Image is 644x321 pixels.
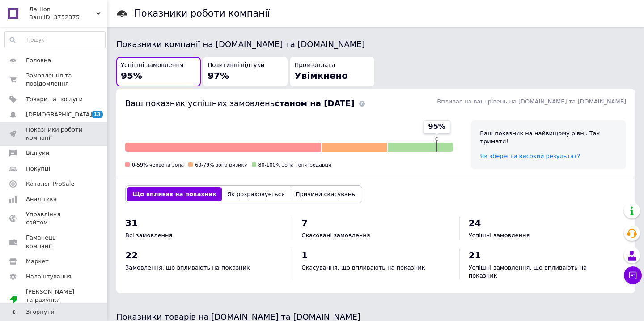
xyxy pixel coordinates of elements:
[121,70,142,81] span: 95%
[121,61,183,70] span: Успішні замовлення
[26,234,83,250] span: Гаманець компанії
[92,111,103,118] span: 13
[480,129,617,146] div: Ваш показник на найвищому рівні. Так тримати!
[294,70,348,81] span: Увімкнено
[125,250,138,261] span: 22
[428,122,445,132] span: 95%
[301,250,308,261] span: 1
[116,39,365,49] span: Показники компанії на [DOMAIN_NAME] та [DOMAIN_NAME]
[294,61,335,70] span: Пром-оплата
[29,13,107,21] div: Ваш ID: 3752375
[26,72,83,88] span: Замовлення та повідомлення
[258,162,331,168] span: 80-100% зона топ-продавця
[222,187,290,201] button: Як розраховується
[203,57,288,87] button: Позитивні відгуки97%
[26,165,50,173] span: Покупці
[469,232,530,239] span: Успішні замовлення
[208,70,229,81] span: 97%
[26,288,83,312] span: [PERSON_NAME] та рахунки
[290,57,374,87] button: Пром-оплатаУвімкнено
[116,57,201,87] button: Успішні замовлення95%
[29,5,96,13] span: ЛаШоп
[26,257,49,265] span: Маркет
[26,273,72,281] span: Налаштування
[437,98,626,105] span: Впливає на ваш рівень на [DOMAIN_NAME] та [DOMAIN_NAME]
[469,250,481,261] span: 21
[5,32,105,48] input: Пошук
[208,61,264,70] span: Позитивні відгуки
[26,56,51,64] span: Головна
[469,264,587,279] span: Успішні замовлення, що впливають на показник
[480,153,580,159] a: Як зберегти високий результат?
[26,126,83,142] span: Показники роботи компанії
[134,8,270,19] h1: Показники роботи компанії
[125,264,250,271] span: Замовлення, що впливають на показник
[301,264,425,271] span: Скасування, що впливають на показник
[624,266,642,284] button: Чат з покупцем
[125,218,138,228] span: 31
[275,98,354,108] b: станом на [DATE]
[132,162,184,168] span: 0-59% червона зона
[26,195,57,203] span: Аналітика
[301,232,370,239] span: Скасовані замовлення
[290,187,360,201] button: Причини скасувань
[26,95,83,103] span: Товари та послуги
[301,218,308,228] span: 7
[26,180,74,188] span: Каталог ProSale
[26,149,49,157] span: Відгуки
[469,218,481,228] span: 24
[26,210,83,227] span: Управління сайтом
[195,162,247,168] span: 60-79% зона ризику
[125,232,172,239] span: Всі замовлення
[125,98,355,108] span: Ваш показник успішних замовлень
[127,187,222,201] button: Що впливає на показник
[26,111,92,119] span: [DEMOGRAPHIC_DATA]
